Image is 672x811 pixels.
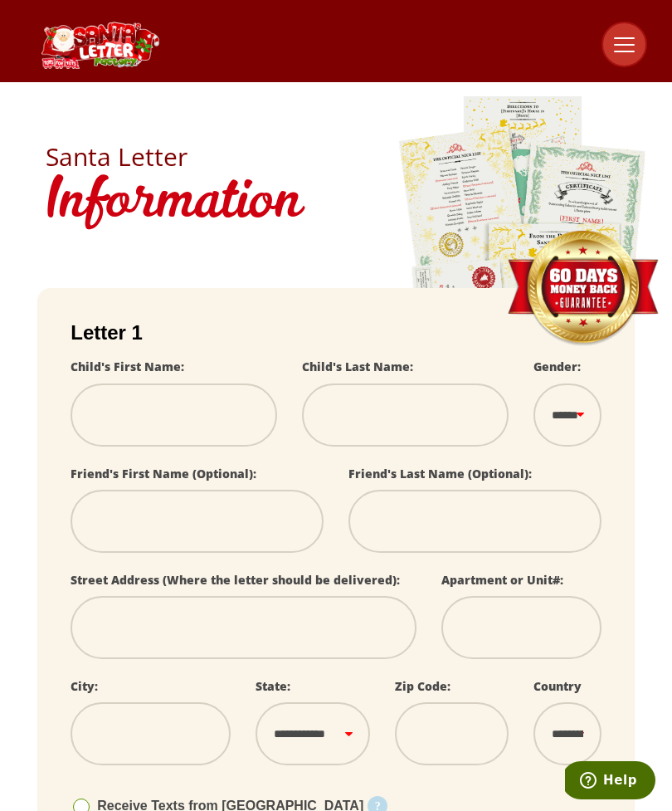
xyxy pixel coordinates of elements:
label: Street Address (Where the letter should be delivered): [71,572,400,588]
h2: Letter 1 [71,321,601,344]
label: Friend's Last Name (Optional): [348,466,532,481]
label: Child's Last Name: [302,359,413,374]
iframe: Opens a widget where you can find more information [565,761,655,803]
label: Zip Code: [395,678,450,694]
label: Child's First Name: [71,359,184,374]
img: Santa Letter Logo [37,22,162,69]
label: Country [533,678,582,694]
label: State: [256,678,290,694]
img: Money Back Guarantee [506,230,660,347]
label: Gender: [533,359,581,374]
label: Friend's First Name (Optional): [71,466,256,481]
label: Apartment or Unit#: [441,572,563,588]
label: City: [71,678,98,694]
h2: Santa Letter [46,144,626,169]
h1: Information [46,169,626,238]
